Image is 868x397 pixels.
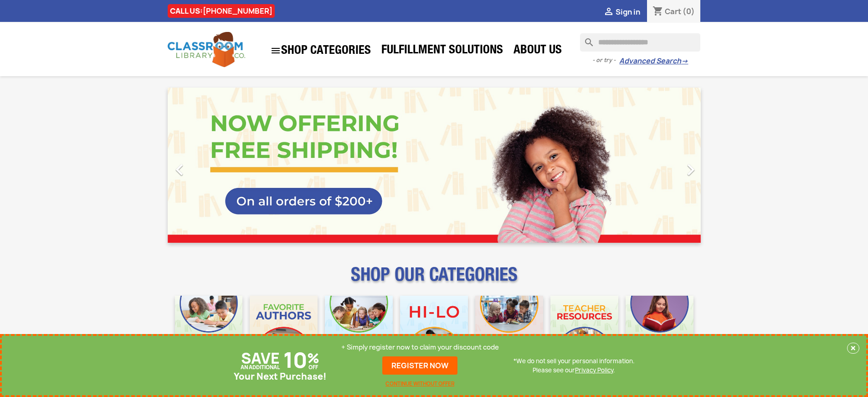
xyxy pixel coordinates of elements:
img: CLC_Favorite_Authors_Mobile.jpg [250,296,318,364]
a: Advanced Search→ [619,57,688,66]
i:  [679,158,702,181]
a: SHOP CATEGORIES [266,41,375,61]
a:  Sign in [603,7,640,17]
i: search [580,33,591,44]
img: CLC_HiLo_Mobile.jpg [400,296,468,364]
span: Sign in [616,7,640,17]
p: SHOP OUR CATEGORIES [168,272,701,288]
img: CLC_Teacher_Resources_Mobile.jpg [550,296,618,364]
i:  [168,158,191,181]
span: Cart [665,6,681,16]
a: Previous [168,88,248,243]
input: Search [580,33,700,52]
i:  [270,45,281,56]
span: → [681,57,688,66]
img: CLC_Fiction_Nonfiction_Mobile.jpg [475,296,543,364]
span: - or try - [592,56,619,65]
img: CLC_Phonics_And_Decodables_Mobile.jpg [325,296,393,364]
img: CLC_Dyslexia_Mobile.jpg [626,296,693,364]
ul: Carousel container [168,88,701,243]
i:  [603,7,614,18]
a: Next [621,88,701,243]
a: [PHONE_NUMBER] [203,6,272,16]
i: shopping_cart [652,6,663,17]
a: Fulfillment Solutions [377,42,508,60]
span: (0) [683,6,695,16]
img: CLC_Bulk_Mobile.jpg [175,296,243,364]
a: About Us [509,42,566,60]
img: Classroom Library Company [168,32,245,67]
div: CALL US: [168,4,275,18]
